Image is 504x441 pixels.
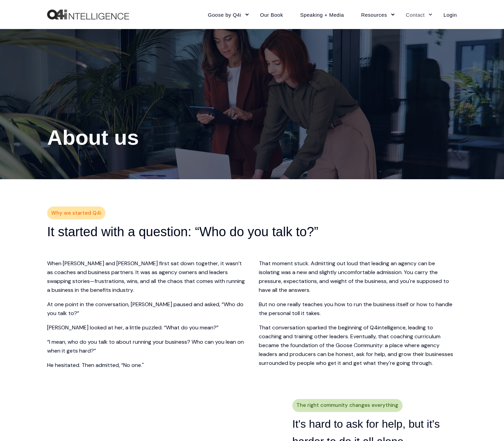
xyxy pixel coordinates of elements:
[47,10,129,20] img: Q4intelligence, LLC logo
[51,208,101,218] span: Why we started Q4i
[47,323,245,332] p: [PERSON_NAME] looked at her, a little puzzled. “What do you mean?”
[259,323,457,368] p: That conversation sparked the beginning of Q4intelligence, leading to coaching and training other...
[47,10,129,20] a: Back to Home
[47,223,457,240] h2: It started with a question: “Who do you talk to?”
[47,338,245,355] p: “I mean, who do you talk to about running your business? Who can you lean on when it gets hard?”
[47,361,245,370] p: He hesitated. Then admitted, “No one."
[259,259,457,295] p: That moment stuck. Admitting out loud that leading an agency can be isolating was a new and sligh...
[47,259,245,295] p: When [PERSON_NAME] and [PERSON_NAME] first sat down together, it wasn’t as coaches and business p...
[47,126,139,149] span: About us
[47,300,245,318] p: At one point in the conversation, [PERSON_NAME] paused and asked, “Who do you talk to?”
[259,300,457,318] p: But no one really teaches you how to run the business itself or how to handle the personal toll i...
[296,400,398,410] span: The right community changes everything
